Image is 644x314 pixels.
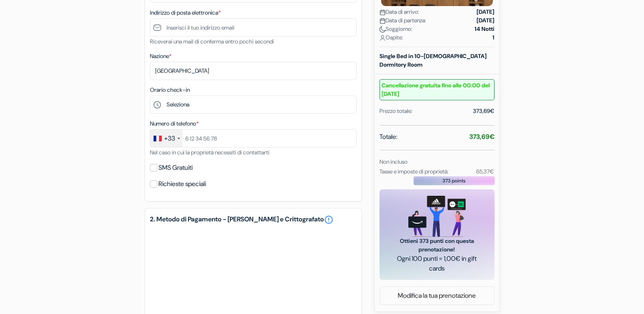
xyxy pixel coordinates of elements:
span: Ogni 100 punti = 1,00€ in gift cards [389,254,485,273]
span: 373 points [442,177,466,184]
label: Numero di telefono [150,119,199,128]
input: 6 12 34 56 78 [150,129,357,147]
span: Soggiorno: [379,25,412,33]
input: Inserisci il tuo indirizzo email [150,18,357,37]
strong: 1 [492,33,494,42]
small: Nel caso in cui la proprietà necessiti di contattarti [150,149,269,156]
b: Single Bed in 10-[DEMOGRAPHIC_DATA] Dormitory Room [379,52,487,68]
div: 373,69€ [473,107,494,115]
label: Indirizzo di posta elettronica [150,9,221,17]
strong: [DATE] [477,8,494,16]
img: user_icon.svg [379,35,386,41]
small: Tasse e imposte di proprietà: [379,168,449,175]
label: SMS Gratuiti [158,162,193,173]
div: +33 [164,134,175,143]
span: Ospite: [379,33,403,42]
strong: 14 Notti [475,25,494,33]
a: error_outline [324,215,334,225]
span: Data di partenza: [379,16,426,25]
span: Totale: [379,132,397,142]
img: gift_card_hero_new.png [408,196,466,237]
small: Riceverai una mail di conferma entro pochi secondi [150,38,274,45]
label: Nazione [150,52,171,61]
h5: 2. Metodo di Pagamento - [PERSON_NAME] e Crittografato [150,215,357,225]
span: Ottieni 373 punti con questa prenotazione! [389,237,485,254]
span: Data di arrivo: [379,8,419,16]
label: Orario check-in [150,86,190,94]
a: Modifica la tua prenotazione [380,288,494,303]
label: Richieste speciali [158,178,206,190]
small: 65,37€ [476,168,494,175]
small: Cancellazione gratuita fino alle 00:00 del [DATE] [379,79,494,100]
strong: 373,69€ [469,132,494,141]
strong: [DATE] [477,16,494,25]
div: Prezzo totale: [379,107,412,115]
img: calendar.svg [379,18,386,24]
img: calendar.svg [379,9,386,15]
small: Non incluso [379,158,408,165]
img: moon.svg [379,26,386,32]
div: France: +33 [150,130,182,147]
